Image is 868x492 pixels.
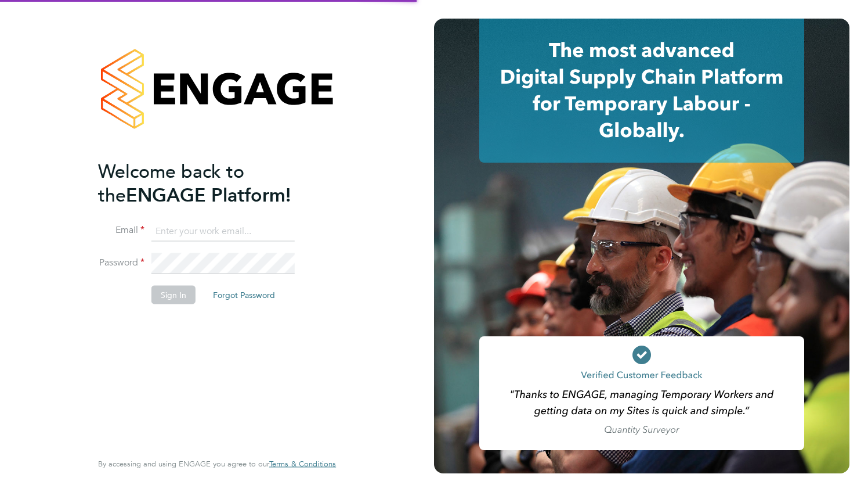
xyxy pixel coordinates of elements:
h2: ENGAGE Platform! [98,159,324,207]
label: Password [98,257,144,269]
button: Forgot Password [204,286,284,304]
label: Email [98,224,144,236]
a: Terms & Conditions [269,459,336,469]
span: Terms & Conditions [269,459,336,469]
span: By accessing and using ENGAGE you agree to our [98,459,336,469]
button: Sign In [151,286,196,304]
span: Welcome back to the [98,160,244,206]
input: Enter your work email... [151,221,295,242]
